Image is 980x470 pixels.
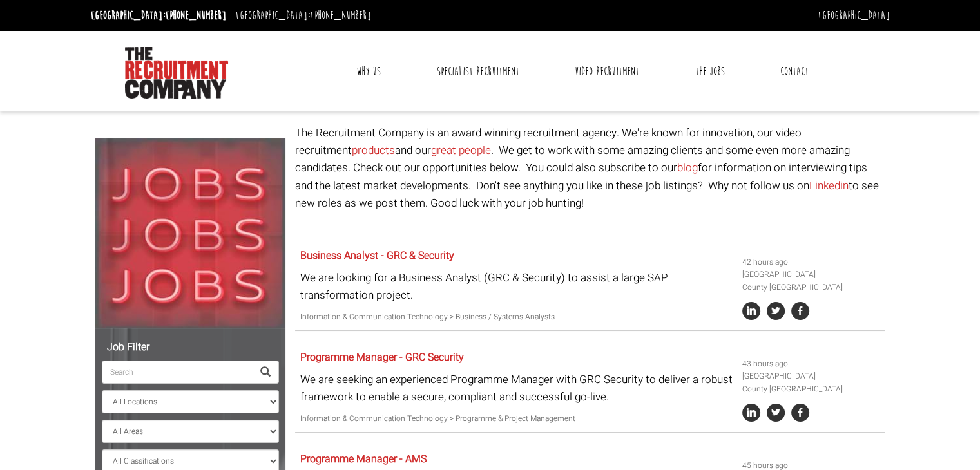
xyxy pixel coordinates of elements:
[102,361,253,384] input: Search
[300,311,733,323] p: Information & Communication Technology > Business / Systems Analysts
[166,8,226,23] a: [PHONE_NUMBER]
[300,371,733,406] p: We are seeking an experienced Programme Manager with GRC Security to deliver a robust framework t...
[352,142,395,158] a: products
[300,350,464,365] a: Programme Manager - GRC Security
[818,8,890,23] a: [GEOGRAPHIC_DATA]
[295,124,885,212] p: The Recruitment Company is an award winning recruitment agency. We're known for innovation, our v...
[300,248,454,263] a: Business Analyst - GRC & Security
[677,160,698,176] a: blog
[686,55,735,88] a: The Jobs
[88,5,229,26] li: [GEOGRAPHIC_DATA]:
[300,451,427,467] a: Programme Manager - AMS
[431,142,491,158] a: great people
[809,178,849,194] a: Linkedin
[311,8,371,23] a: [PHONE_NUMBER]
[300,269,733,304] p: We are looking for a Business Analyst (GRC & Security) to assist a large SAP transformation project.
[742,268,880,293] li: [GEOGRAPHIC_DATA] County [GEOGRAPHIC_DATA]
[347,55,390,88] a: Why Us
[742,256,880,268] li: 42 hours ago
[102,342,279,353] h5: Job Filter
[771,55,818,88] a: Contact
[125,47,228,99] img: The Recruitment Company
[300,413,733,425] p: Information & Communication Technology > Programme & Project Management
[233,5,374,26] li: [GEOGRAPHIC_DATA]:
[742,370,880,395] li: [GEOGRAPHIC_DATA] County [GEOGRAPHIC_DATA]
[95,138,285,328] img: Jobs, Jobs, Jobs
[427,55,528,88] a: Specialist Recruitment
[565,55,649,88] a: Video Recruitment
[742,358,880,370] li: 43 hours ago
